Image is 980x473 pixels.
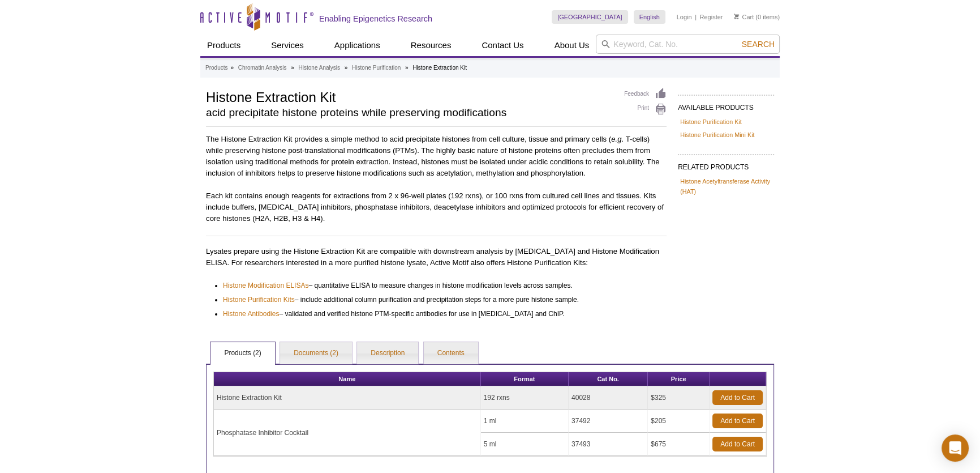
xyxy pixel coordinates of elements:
[206,88,613,105] h1: Histone Extraction Kit
[223,291,656,305] li: – include additional column purification and precipitation steps for a more pure histone sample.
[214,372,481,386] th: Name
[481,433,569,456] td: 5 ml
[352,63,401,73] a: Histone Purification
[648,410,710,433] td: $205
[264,35,311,56] a: Services
[206,108,613,118] h2: acid precipitate histone proteins while preserving modifications
[357,342,418,365] a: Description
[677,13,692,21] a: Login
[712,414,763,428] a: Add to Cart
[648,433,710,456] td: $675
[230,65,234,71] li: »
[611,135,621,143] em: e.g
[648,386,710,410] td: $325
[424,342,478,365] a: Contents
[481,410,569,433] td: 1 ml
[624,103,667,116] a: Print
[214,410,481,456] td: Phosphatase Inhibitor Cocktail
[214,386,481,410] td: Histone Extraction Kit
[569,433,648,456] td: 37493
[475,35,530,56] a: Contact Us
[345,65,348,71] li: »
[548,35,596,56] a: About Us
[299,63,340,73] a: Histone Analysis
[680,130,754,140] a: Histone Purification Mini Kit
[206,246,667,269] p: Lysates prepare using the Histone Extraction Kit are compatible with downstream analysis by [MEDI...
[699,13,723,21] a: Register
[328,35,387,56] a: Applications
[942,434,969,462] div: Open Intercom Messenger
[223,308,279,319] a: Histone Antibodies
[634,10,665,24] a: English
[624,88,667,100] a: Feedback
[280,342,352,365] a: Documents (2)
[405,65,409,71] li: »
[734,13,754,21] a: Cart
[712,437,763,451] a: Add to Cart
[678,95,774,115] h2: AVAILABLE PRODUCTS
[742,40,775,49] span: Search
[291,65,294,71] li: »
[738,39,778,49] button: Search
[734,14,739,19] img: Your Cart
[404,35,458,56] a: Resources
[552,10,628,24] a: [GEOGRAPHIC_DATA]
[206,190,667,224] p: Each kit contains enough reagents for extractions from 2 x 96-well plates (192 rxns), or 100 rxns...
[412,65,467,71] li: Histone Extraction Kit
[481,386,569,410] td: 192 rxns
[210,342,274,365] a: Products (2)
[223,280,308,291] a: Histone Modification ELISAs
[481,372,569,386] th: Format
[569,410,648,433] td: 37492
[680,117,742,127] a: Histone Purification Kit
[712,390,763,405] a: Add to Cart
[569,372,648,386] th: Cat No.
[734,10,780,24] li: (0 items)
[319,14,432,24] h2: Enabling Epigenetics Research
[223,294,295,305] a: Histone Purification Kits
[648,372,710,386] th: Price
[223,280,656,291] li: – quantitative ELISA to measure changes in histone modification levels across samples.
[206,134,667,179] p: The Histone Extraction Kit provides a simple method to acid precipitate histones from cell cultur...
[223,305,656,319] li: – validated and verified histone PTM-specific antibodies for use in [MEDICAL_DATA] and ChIP.
[695,10,697,24] li: |
[205,63,227,73] a: Products
[678,154,774,174] h2: RELATED PRODUCTS
[680,176,772,197] a: Histone Acetyltransferase Activity (HAT)
[200,35,247,56] a: Products
[569,386,648,410] td: 40028
[238,63,287,73] a: Chromatin Analysis
[596,35,780,54] input: Keyword, Cat. No.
